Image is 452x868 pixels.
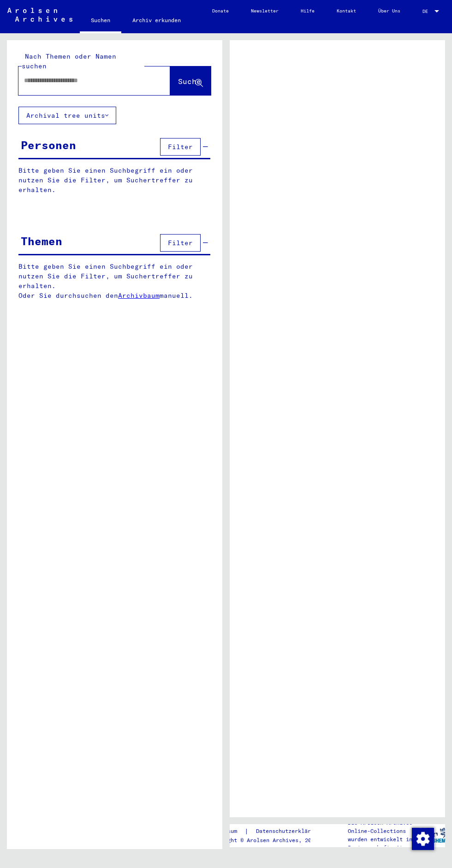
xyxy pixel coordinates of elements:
p: wurden entwickelt in Partnerschaft mit [348,835,418,852]
button: Archival tree units [18,107,116,124]
button: Filter [160,234,201,252]
span: Filter [168,239,193,247]
span: Suche [178,77,201,86]
a: Archivbaum [118,291,160,300]
div: Personen [21,137,76,153]
a: Archiv erkunden [121,9,192,31]
img: Zustimmung ändern [412,828,434,850]
button: Filter [160,138,201,156]
a: Datenschutzerklärung [249,826,332,836]
div: Themen [21,233,62,249]
p: Bitte geben Sie einen Suchbegriff ein oder nutzen Sie die Filter, um Suchertreffer zu erhalten. [18,166,210,195]
div: Zustimmung ändern [411,827,434,850]
p: Bitte geben Sie einen Suchbegriff ein oder nutzen Sie die Filter, um Suchertreffer zu erhalten. O... [18,262,211,301]
div: | [208,826,332,836]
p: Copyright © Arolsen Archives, 2021 [208,836,332,844]
a: Suchen [80,9,121,33]
img: Arolsen_neg.svg [7,8,72,22]
button: Suche [170,66,211,95]
p: Die Arolsen Archives Online-Collections [348,819,418,835]
span: DE [422,9,433,14]
span: Filter [168,143,193,151]
mat-label: Nach Themen oder Namen suchen [22,52,116,70]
